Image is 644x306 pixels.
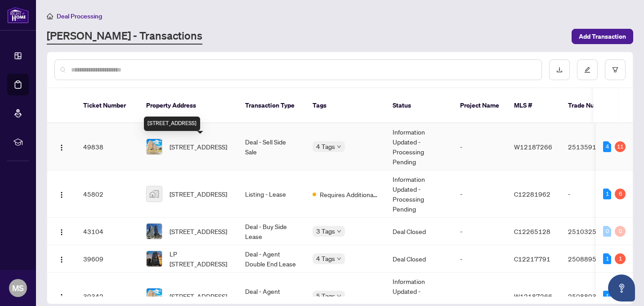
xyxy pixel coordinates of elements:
[316,291,335,301] span: 5 Tags
[514,227,550,235] span: C12265128
[76,245,139,273] td: 39609
[561,218,624,245] td: 2510325
[147,224,162,239] img: thumbnail-img
[615,226,626,237] div: 0
[385,88,453,123] th: Status
[58,229,65,236] img: Logo
[170,142,227,152] span: [STREET_ADDRESS]
[76,123,139,171] td: 49838
[54,289,69,303] button: Logo
[76,88,139,123] th: Ticket Number
[238,88,305,123] th: Transaction Type
[58,293,65,301] img: Logo
[385,218,453,245] td: Deal Closed
[549,59,570,80] button: download
[238,171,305,218] td: Listing - Lease
[7,7,29,23] img: logo
[337,256,341,261] span: down
[603,253,611,264] div: 1
[337,229,341,234] span: down
[58,144,65,151] img: Logo
[561,123,624,171] td: 2513591
[54,224,69,238] button: Logo
[58,256,65,263] img: Logo
[385,171,453,218] td: Information Updated - Processing Pending
[615,189,626,199] div: 6
[615,141,626,152] div: 11
[316,226,335,236] span: 3 Tags
[76,218,139,245] td: 43104
[507,88,561,123] th: MLS #
[147,288,162,304] img: thumbnail-img
[47,13,53,19] span: home
[514,255,550,263] span: C12217791
[579,29,626,44] span: Add Transaction
[170,226,227,236] span: [STREET_ADDRESS]
[316,141,335,152] span: 4 Tags
[514,190,550,198] span: C12281962
[561,245,624,273] td: 2508895
[605,59,626,80] button: filter
[514,143,552,151] span: W12187266
[147,186,162,202] img: thumbnail-img
[603,141,611,152] div: 4
[139,88,238,123] th: Property Address
[584,67,590,73] span: edit
[58,191,65,198] img: Logo
[238,245,305,273] td: Deal - Agent Double End Lease
[170,249,231,269] span: LP [STREET_ADDRESS]
[170,189,227,199] span: [STREET_ADDRESS]
[305,88,385,123] th: Tags
[320,189,378,199] span: Requires Additional Docs
[453,88,507,123] th: Project Name
[54,139,69,154] button: Logo
[561,88,624,123] th: Trade Number
[337,144,341,149] span: down
[561,171,624,218] td: -
[238,123,305,171] td: Deal - Sell Side Sale
[453,123,507,171] td: -
[337,294,341,298] span: down
[238,218,305,245] td: Deal - Buy Side Lease
[54,187,69,201] button: Logo
[57,12,102,20] span: Deal Processing
[603,189,611,199] div: 1
[316,253,335,264] span: 4 Tags
[453,171,507,218] td: -
[612,67,618,73] span: filter
[47,28,202,45] a: [PERSON_NAME] - Transactions
[385,123,453,171] td: Information Updated - Processing Pending
[147,139,162,154] img: thumbnail-img
[577,59,598,80] button: edit
[12,282,24,294] span: MS
[556,67,563,73] span: download
[54,252,69,266] button: Logo
[144,117,200,131] div: [STREET_ADDRESS]
[76,171,139,218] td: 45802
[514,292,552,300] span: W12187266
[615,253,626,264] div: 1
[603,291,611,301] div: 1
[385,245,453,273] td: Deal Closed
[572,29,633,44] button: Add Transaction
[603,226,611,237] div: 0
[608,274,635,301] button: Open asap
[147,251,162,266] img: thumbnail-img
[453,218,507,245] td: -
[453,245,507,273] td: -
[170,291,227,301] span: [STREET_ADDRESS]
